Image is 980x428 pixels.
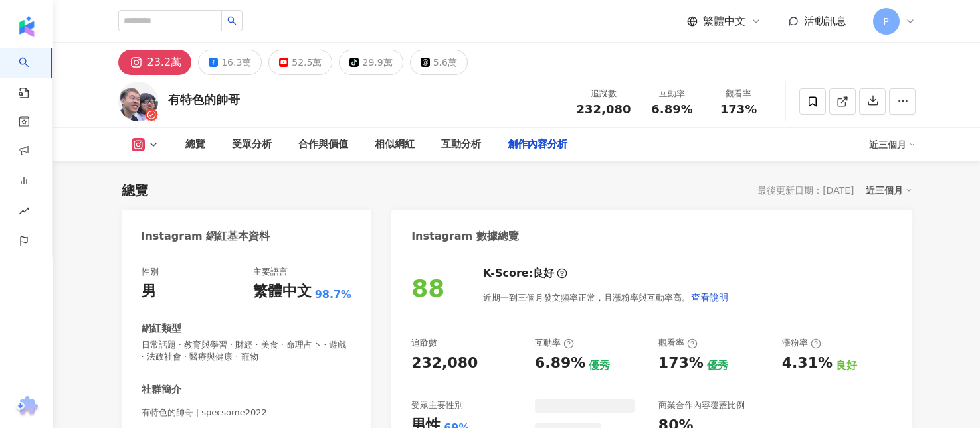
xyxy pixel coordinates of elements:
div: 232,080 [411,353,478,374]
div: 近期一到三個月發文頻率正常，且漲粉率與互動率高。 [483,284,729,311]
div: 觀看率 [658,337,698,349]
div: 網紅類型 [142,322,181,336]
div: 漲粉率 [782,337,821,349]
span: rise [19,198,29,228]
div: 優秀 [589,358,610,373]
div: 總覽 [122,181,148,200]
div: 最後更新日期：[DATE] [757,185,854,196]
div: 男 [142,281,156,302]
div: 主要語言 [253,266,288,278]
img: chrome extension [14,396,40,417]
span: 有特色的帥哥 | specsome2022 [142,407,352,419]
div: 良好 [836,358,857,373]
div: 52.5萬 [292,53,322,72]
div: 優秀 [707,358,728,373]
span: 活動訊息 [804,15,846,27]
div: 173% [658,353,704,374]
div: 互動率 [647,87,698,100]
div: 相似網紅 [375,137,415,153]
button: 29.9萬 [339,50,403,75]
div: 商業合作內容覆蓋比例 [658,399,745,411]
div: 受眾分析 [232,137,272,153]
span: 232,080 [577,102,631,116]
span: 98.7% [315,287,352,302]
div: 性別 [142,266,159,278]
div: 6.89% [535,353,585,374]
span: P [883,14,888,29]
div: 29.9萬 [362,53,392,72]
span: 6.89% [651,103,692,116]
div: 互動率 [535,337,574,349]
div: 4.31% [782,353,833,374]
span: 日常話題 · 教育與學習 · 財經 · 美食 · 命理占卜 · 遊戲 · 法政社會 · 醫療與健康 · 寵物 [142,339,352,363]
div: 合作與價值 [298,137,348,153]
div: 有特色的帥哥 [168,91,240,107]
div: 總覽 [185,137,205,153]
div: 16.3萬 [221,53,251,72]
div: Instagram 網紅基本資料 [142,229,270,244]
div: 良好 [533,266,554,281]
span: 173% [720,103,757,116]
span: 繁體中文 [703,14,745,29]
div: 繁體中文 [253,281,312,302]
img: logo icon [16,16,37,37]
span: search [227,16,237,25]
div: 創作內容分析 [508,137,567,153]
div: 互動分析 [441,137,481,153]
button: 16.3萬 [198,50,262,75]
div: 受眾主要性別 [411,399,463,411]
div: 23.2萬 [147,53,182,72]
button: 查看說明 [690,284,729,311]
div: Instagram 數據總覽 [411,229,519,244]
button: 52.5萬 [268,50,332,75]
button: 5.6萬 [410,50,468,75]
div: 追蹤數 [411,337,437,349]
div: 5.6萬 [433,53,457,72]
div: 近三個月 [866,182,912,199]
div: 近三個月 [869,134,916,155]
div: K-Score : [483,266,567,281]
img: KOL Avatar [118,82,158,121]
span: 查看說明 [691,292,728,303]
div: 社群簡介 [142,383,181,397]
div: 追蹤數 [577,87,631,100]
button: 23.2萬 [118,50,192,75]
div: 88 [411,275,444,302]
a: search [19,48,45,100]
div: 觀看率 [714,87,764,100]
